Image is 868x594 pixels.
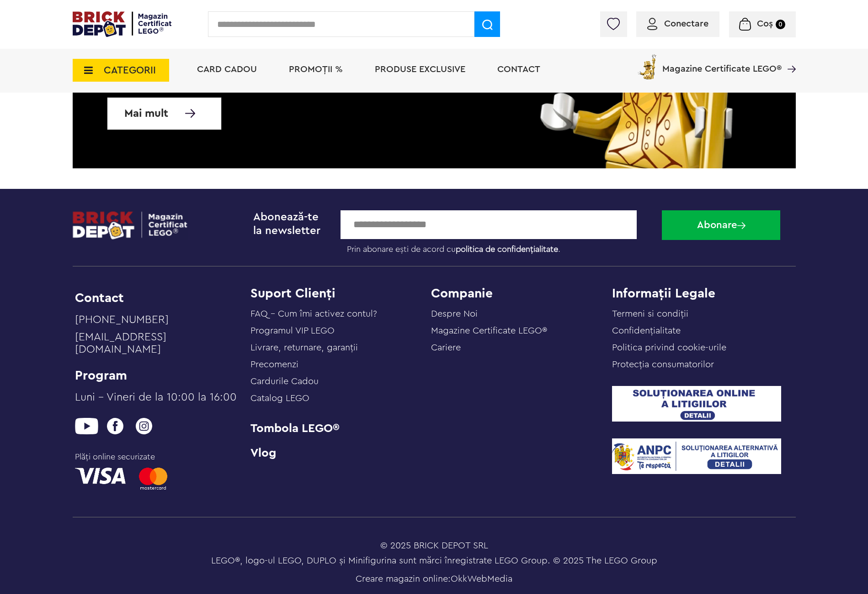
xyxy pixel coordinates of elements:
[75,391,239,409] a: Luni – Vineri de la 10:00 la 16:00
[776,20,785,29] small: 0
[662,52,782,73] span: Magazine Certificate LEGO®
[356,574,448,584] a: Creare magazin online
[341,239,655,255] label: Prin abonare ești de acord cu .
[662,210,780,240] button: Abonare
[73,539,796,552] div: © 2025 BRICK DEPOT SRL
[133,418,156,434] img: instagram
[250,394,309,403] a: Catalog LEGO
[431,309,478,318] a: Despre Noi
[250,343,358,352] a: Livrare, returnare, garanţii
[185,109,196,118] img: Mai multe informatii
[75,418,98,434] img: youtube
[431,287,612,300] h4: Companie
[612,287,793,300] h4: Informații Legale
[104,65,156,75] span: CATEGORII
[75,468,126,484] img: visa
[250,448,431,458] a: Vlog
[757,19,773,28] span: Coș
[612,309,688,318] a: Termeni si condiții
[612,438,781,474] img: ANPC
[612,386,781,422] img: SOL
[250,422,431,435] a: Tombola LEGO®
[647,19,708,28] a: Conectare
[250,360,298,369] a: Precomenzi
[253,212,320,236] span: Abonează-te la newsletter
[664,19,708,28] span: Conectare
[75,451,231,463] span: Plăți online securizate
[250,309,377,318] a: FAQ - Cum îmi activez contul?
[431,326,547,335] a: Magazine Certificate LEGO®
[197,65,257,74] a: Card Cadou
[782,52,796,62] a: Magazine Certificate LEGO®
[73,210,188,240] img: footerlogo
[451,574,512,584] a: OkkWebMedia
[456,245,558,253] a: politica de confidențialitate
[139,468,167,490] img: mastercard
[612,343,726,352] a: Politica privind cookie-urile
[107,97,222,130] a: Mai mult
[289,65,343,74] a: PROMOȚII %
[431,343,461,352] a: Cariere
[75,314,239,331] a: [PHONE_NUMBER]
[737,222,746,229] img: Abonare
[375,65,465,74] a: Produse exclusive
[250,326,335,335] a: Programul VIP LEGO
[124,109,168,118] span: Mai mult
[104,418,127,434] img: facebook
[75,292,239,304] li: Contact
[612,360,714,369] a: Protecţia consumatorilor
[250,377,319,386] a: Cardurile Cadou
[497,65,540,74] a: Contact
[612,326,681,335] a: Confidențialitate
[250,287,431,300] h4: Suport Clienți
[75,331,239,361] a: [EMAIL_ADDRESS][DOMAIN_NAME]
[75,369,239,382] li: Program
